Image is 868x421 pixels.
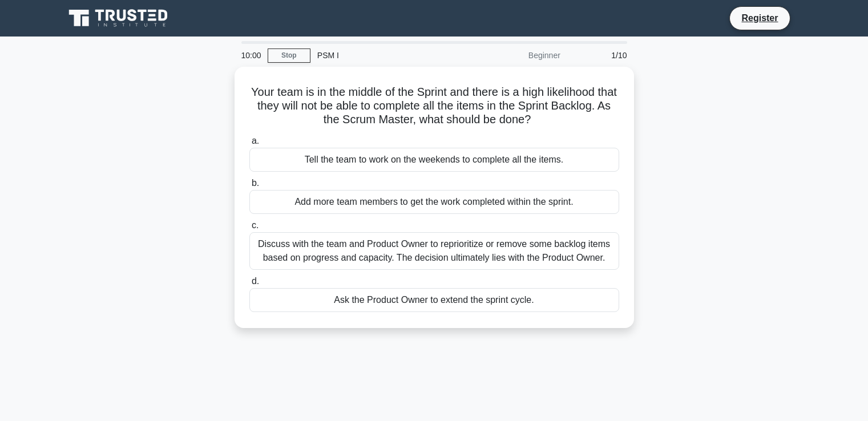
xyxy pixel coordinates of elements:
[310,44,467,67] div: PSM I
[567,44,634,67] div: 1/10
[235,44,268,67] div: 10:00
[268,48,310,63] a: Stop
[252,136,259,145] span: a.
[249,288,619,312] div: Ask the Product Owner to extend the sprint cycle.
[252,178,259,188] span: b.
[248,85,620,127] h5: Your team is in the middle of the Sprint and there is a high likelihood that they will not be abl...
[249,232,619,270] div: Discuss with the team and Product Owner to reprioritize or remove some backlog items based on pro...
[467,44,567,67] div: Beginner
[734,11,785,25] a: Register
[249,190,619,214] div: Add more team members to get the work completed within the sprint.
[252,220,259,230] span: c.
[249,148,619,172] div: Tell the team to work on the weekends to complete all the items.
[252,276,259,286] span: d.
